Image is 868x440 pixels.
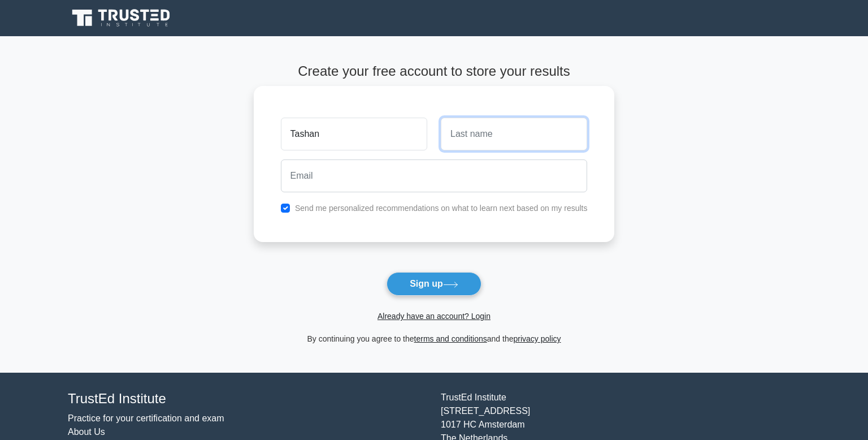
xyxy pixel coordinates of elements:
[441,118,587,150] input: Last name
[514,334,561,343] a: privacy policy
[414,334,487,343] a: terms and conditions
[281,159,588,192] input: Email
[387,272,481,296] button: Sign up
[377,312,491,321] a: Already have an account? Login
[68,391,427,407] h4: TrustEd Institute
[254,63,615,80] h4: Create your free account to store your results
[68,413,224,423] a: Practice for your certification and exam
[281,118,427,150] input: First name
[247,332,622,346] div: By continuing you agree to the and the
[68,427,105,437] a: About Us
[295,204,588,213] label: Send me personalized recommendations on what to learn next based on my results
